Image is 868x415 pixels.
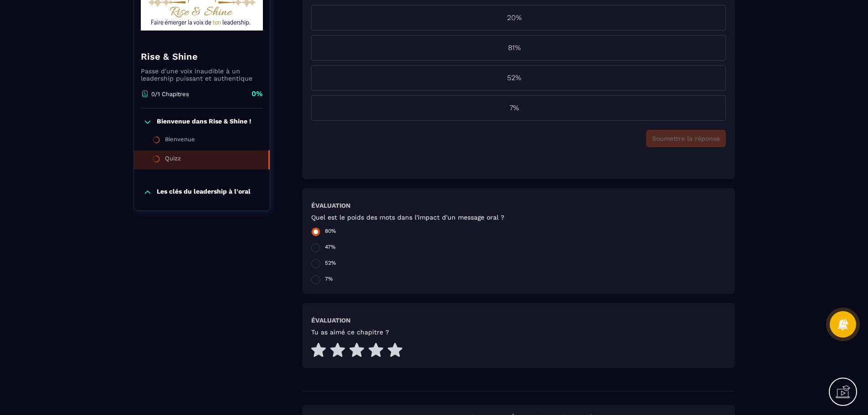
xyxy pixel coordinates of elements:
span: 7% [325,276,333,285]
p: 0% [252,89,263,99]
p: 52% [312,72,717,83]
p: Les clés du leadership à l'oral [157,188,251,197]
p: Bienvenue dans Rise & Shine ! [157,118,251,127]
p: 7% [312,102,717,113]
h6: Évaluation [311,202,350,209]
p: 81% [312,42,717,53]
div: Bienvenue [165,136,195,146]
h4: Rise & Shine [141,50,263,63]
p: 0/1 Chapitres [151,91,189,97]
span: 80% [325,228,336,237]
h5: Tu as aimé ce chapitre ? [311,328,389,336]
h5: Quel est le poids des mots dans l'impact d'un message oral ? [311,214,504,221]
span: 52% [325,260,336,269]
p: Passe d'une voix inaudible à un leadership puissant et authentique [141,67,263,82]
span: 47% [325,244,335,253]
div: Quizz [165,155,181,165]
p: 20% [312,12,717,23]
h6: Évaluation [311,317,350,324]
